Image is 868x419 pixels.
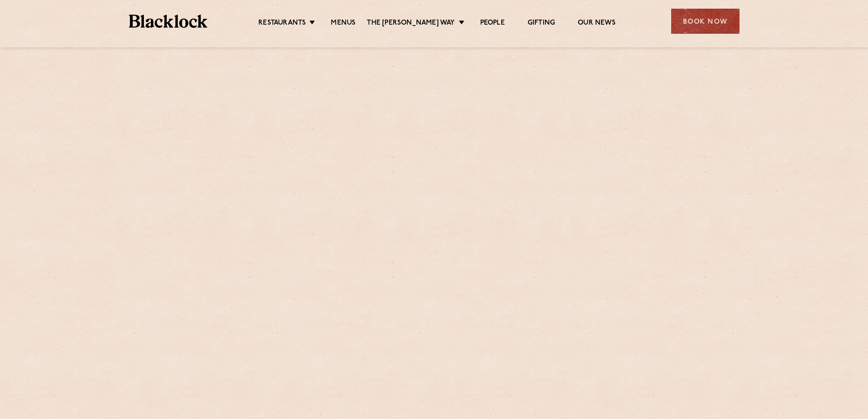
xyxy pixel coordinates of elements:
a: People [480,19,505,29]
img: BL_Textured_Logo-footer-cropped.svg [129,15,208,28]
div: Book Now [671,9,740,34]
a: Gifting [528,19,555,29]
a: The [PERSON_NAME] Way [367,19,455,29]
a: Menus [331,19,355,29]
a: Restaurants [258,19,306,29]
a: Our News [578,19,616,29]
